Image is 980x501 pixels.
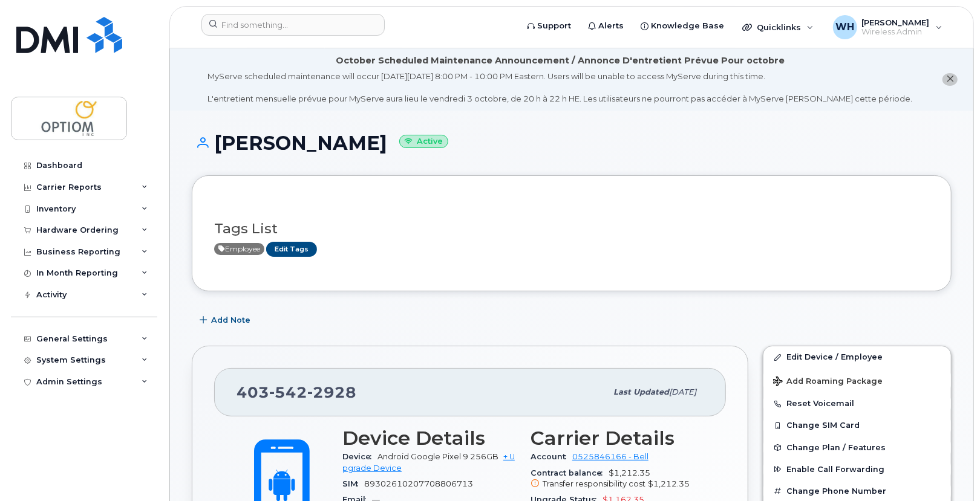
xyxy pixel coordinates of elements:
[531,468,704,490] span: $1,212.35
[763,368,951,393] button: Add Roaming Package
[613,387,669,396] span: Last updated
[342,452,377,461] span: Device
[648,479,690,488] span: $1,212.35
[786,465,884,474] span: Enable Call Forwarding
[531,427,704,449] h3: Carrier Details
[307,383,356,401] span: 2928
[763,393,951,415] button: Reset Voicemail
[543,479,645,488] span: Transfer responsibility cost
[269,383,307,401] span: 542
[773,377,883,388] span: Add Roaming Package
[786,443,886,452] span: Change Plan / Features
[342,479,364,488] span: SIM
[192,132,952,154] h1: [PERSON_NAME]
[211,314,250,326] span: Add Note
[342,427,516,449] h3: Device Details
[763,346,951,368] a: Edit Device / Employee
[214,221,929,236] h3: Tags List
[763,415,951,436] button: Change SIM Card
[266,242,317,257] a: Edit Tags
[336,54,785,67] div: October Scheduled Maintenance Announcement / Annonce D'entretient Prévue Pour octobre
[364,479,473,488] span: 89302610207708806713
[942,73,958,86] button: close notification
[531,452,572,461] span: Account
[214,243,264,255] span: Active
[237,383,356,401] span: 403
[531,468,609,477] span: Contract balance
[399,135,448,149] small: Active
[572,452,648,461] a: 0525846166 - Bell
[763,459,951,480] button: Enable Call Forwarding
[342,452,515,472] a: + Upgrade Device
[192,309,261,331] button: Add Note
[377,452,498,461] span: Android Google Pixel 9 256GB
[763,437,951,459] button: Change Plan / Features
[208,71,913,105] div: MyServe scheduled maintenance will occur [DATE][DATE] 8:00 PM - 10:00 PM Eastern. Users will be u...
[669,387,696,396] span: [DATE]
